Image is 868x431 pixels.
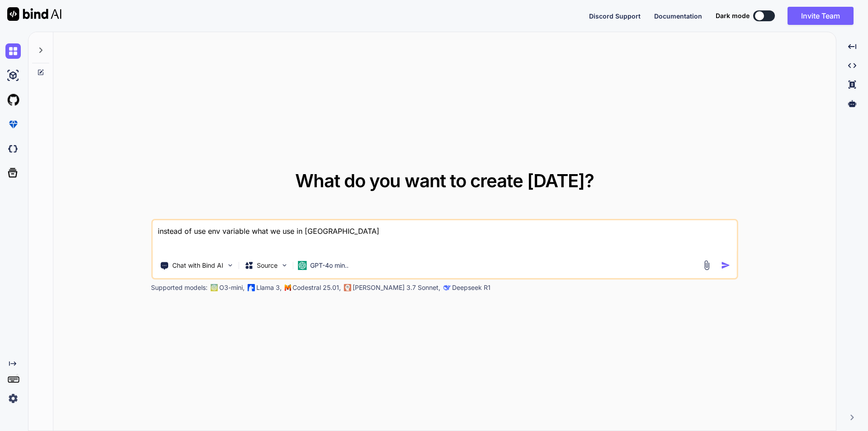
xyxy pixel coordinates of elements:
p: GPT-4o min.. [310,261,349,270]
img: attachment [702,260,712,270]
img: icon [721,260,731,270]
p: Chat with Bind AI [172,261,223,270]
p: Source [257,261,278,270]
textarea: instead of use env variable what we use in [GEOGRAPHIC_DATA] [152,220,737,254]
img: ai-studio [5,68,21,83]
p: Llama 3, [256,283,282,292]
span: Dark mode [716,11,750,20]
button: Invite Team [788,7,854,25]
img: Bind AI [7,7,61,21]
span: Documentation [654,12,702,20]
img: chat [5,43,21,59]
img: premium [5,117,21,132]
p: Supported models: [151,283,208,292]
button: Discord Support [589,11,641,21]
p: Codestral 25.01, [292,283,341,292]
img: GPT-4 [210,284,217,291]
img: Llama2 [247,284,255,291]
img: claude [443,284,450,291]
span: Discord Support [589,12,641,20]
button: Documentation [654,11,702,21]
img: Pick Models [280,261,288,269]
span: What do you want to create [DATE]? [295,170,594,192]
img: Pick Tools [226,261,234,269]
img: claude [344,284,351,291]
p: Deepseek R1 [452,283,491,292]
img: githubLight [5,92,21,108]
p: O3-mini, [219,283,245,292]
img: settings [5,391,21,406]
img: darkCloudIdeIcon [5,141,21,156]
img: Mistral-AI [284,284,291,291]
p: [PERSON_NAME] 3.7 Sonnet, [353,283,440,292]
img: GPT-4o mini [297,261,307,270]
